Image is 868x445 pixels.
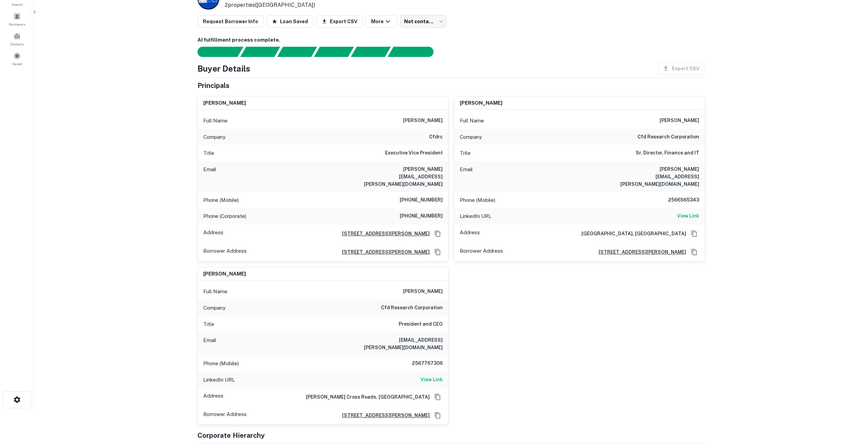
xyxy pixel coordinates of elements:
[203,359,239,368] p: Phone (Mobile)
[203,228,223,239] p: Address
[689,228,699,239] button: Copy Address
[203,304,225,312] p: Company
[421,376,443,384] a: View Link
[314,47,354,57] div: Principals found, AI now looking for contact information...
[400,15,446,28] div: Not contacted
[2,10,32,28] a: Borrowers
[203,247,247,257] p: Borrower Address
[203,99,246,107] h6: [PERSON_NAME]
[203,410,247,420] p: Borrower Address
[197,36,705,44] h6: AI fulfillment process complete.
[300,393,430,401] h6: [PERSON_NAME] Cross Roads, [GEOGRAPHIC_DATA]
[197,62,250,75] h4: Buyer Details
[593,248,686,256] a: [STREET_ADDRESS][PERSON_NAME]
[677,212,699,220] a: View Link
[2,49,32,68] a: Saved
[388,47,442,57] div: AI fulfillment process complete.
[421,376,443,383] h6: View Link
[197,80,230,91] h5: Principals
[361,336,443,351] h6: [EMAIL_ADDRESS][PERSON_NAME][DOMAIN_NAME]
[636,149,699,157] h6: Sr. Director, Finance and IT
[203,196,239,204] p: Phone (Mobile)
[400,212,443,220] h6: [PHONE_NUMBER]
[460,228,480,239] p: Address
[460,149,471,157] p: Title
[351,47,391,57] div: Principals found, still searching for contact information. This may take time...
[460,133,482,141] p: Company
[203,376,235,384] p: LinkedIn URL
[277,47,317,57] div: Documents found, AI parsing details...
[677,212,699,220] h6: View Link
[402,359,443,368] h6: 2567767306
[2,30,32,48] a: Contacts
[337,248,430,256] a: [STREET_ADDRESS][PERSON_NAME]
[399,320,443,328] h6: President and CEO
[203,287,227,296] p: Full Name
[203,165,216,188] p: Email
[361,165,443,188] h6: [PERSON_NAME][EMAIL_ADDRESS][PERSON_NAME][DOMAIN_NAME]
[197,430,265,441] h5: Corporate Hierarchy
[203,117,227,125] p: Full Name
[460,247,503,257] p: Borrower Address
[203,270,246,278] h6: [PERSON_NAME]
[576,230,686,237] h6: [GEOGRAPHIC_DATA], [GEOGRAPHIC_DATA]
[429,133,443,141] h6: cfdrc
[460,196,495,204] p: Phone (Mobile)
[240,47,280,57] div: Your request is received and processing...
[337,230,430,237] a: [STREET_ADDRESS][PERSON_NAME]
[266,15,313,28] button: Loan Saved
[617,165,699,188] h6: [PERSON_NAME][EMAIL_ADDRESS][PERSON_NAME][DOMAIN_NAME]
[189,47,240,57] div: Sending borrower request to AI...
[460,99,502,107] h6: [PERSON_NAME]
[366,15,397,28] button: More
[203,336,216,351] p: Email
[203,149,214,157] p: Title
[432,247,443,257] button: Copy Address
[12,2,23,7] span: Search
[637,133,699,141] h6: cfd research corporation
[381,304,443,312] h6: cfd research corporation
[197,15,264,28] button: Request Borrower Info
[432,392,443,402] button: Copy Address
[432,410,443,420] button: Copy Address
[658,196,699,204] h6: 2566565343
[403,287,443,296] h6: [PERSON_NAME]
[337,412,430,419] a: [STREET_ADDRESS][PERSON_NAME]
[460,117,484,125] p: Full Name
[203,320,214,328] p: Title
[400,196,443,204] h6: [PHONE_NUMBER]
[203,392,223,402] p: Address
[460,165,473,188] p: Email
[432,228,443,239] button: Copy Address
[385,149,443,157] h6: Executive Vice President
[10,41,24,47] span: Contacts
[225,1,315,9] p: 2 properties ([GEOGRAPHIC_DATA])
[689,247,699,257] button: Copy Address
[316,15,363,28] button: Export CSV
[203,212,246,220] p: Phone (Corporate)
[660,117,699,125] h6: [PERSON_NAME]
[12,61,22,66] span: Saved
[460,212,491,220] p: LinkedIn URL
[403,117,443,125] h6: [PERSON_NAME]
[9,21,25,27] span: Borrowers
[203,133,225,141] p: Company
